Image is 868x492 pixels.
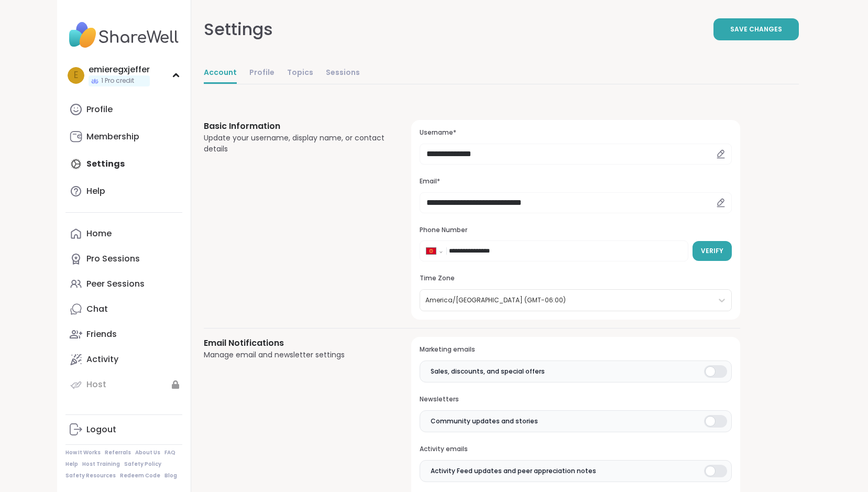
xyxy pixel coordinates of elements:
a: About Us [135,449,160,456]
h3: Basic Information [204,120,387,133]
a: FAQ [164,449,175,456]
a: Host [65,372,182,397]
div: emieregxjeffer [89,64,150,75]
div: Pro Sessions [86,253,140,265]
div: Friends [86,329,117,340]
a: Safety Resources [65,472,116,479]
a: Home [65,221,182,246]
div: Help [86,185,105,197]
a: Topics [287,63,313,84]
div: Home [86,228,112,239]
div: Peer Sessions [86,278,145,290]
div: Manage email and newsletter settings [204,349,387,360]
a: Redeem Code [120,472,160,479]
span: Activity Feed updates and peer appreciation notes [431,466,596,476]
span: Save Changes [730,25,782,34]
div: Membership [86,131,139,143]
a: Sessions [326,63,360,84]
h3: Phone Number [420,226,731,235]
a: Blog [164,472,177,479]
a: Host Training [82,461,120,468]
h3: Email* [420,177,731,186]
a: Help [65,461,78,468]
div: Settings [204,17,273,42]
a: Profile [65,97,182,122]
a: Pro Sessions [65,246,182,271]
a: Chat [65,297,182,322]
button: Verify [693,241,732,261]
h3: Time Zone [420,274,731,283]
a: Safety Policy [124,461,161,468]
a: Membership [65,124,182,149]
div: Chat [86,303,108,315]
a: Friends [65,322,182,347]
a: Profile [249,63,274,84]
a: Account [204,63,237,84]
button: Save Changes [713,18,799,40]
a: Activity [65,347,182,372]
div: Activity [86,354,118,365]
span: Community updates and stories [431,417,538,426]
h3: Activity emails [420,445,731,454]
span: Sales, discounts, and special offers [431,367,545,376]
span: 1 Pro credit [101,76,134,85]
a: How It Works [65,449,101,456]
a: Referrals [105,449,131,456]
div: Profile [86,104,113,115]
h3: Email Notifications [204,337,387,349]
div: Host [86,379,106,390]
span: e [74,69,78,82]
h3: Newsletters [420,395,731,404]
a: Help [65,179,182,204]
img: ShareWell Nav Logo [65,17,182,53]
a: Logout [65,417,182,442]
span: Verify [701,246,723,256]
div: Update your username, display name, or contact details [204,133,387,155]
h3: Marketing emails [420,345,731,354]
h3: Username* [420,128,731,137]
a: Peer Sessions [65,271,182,297]
div: Logout [86,424,116,435]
